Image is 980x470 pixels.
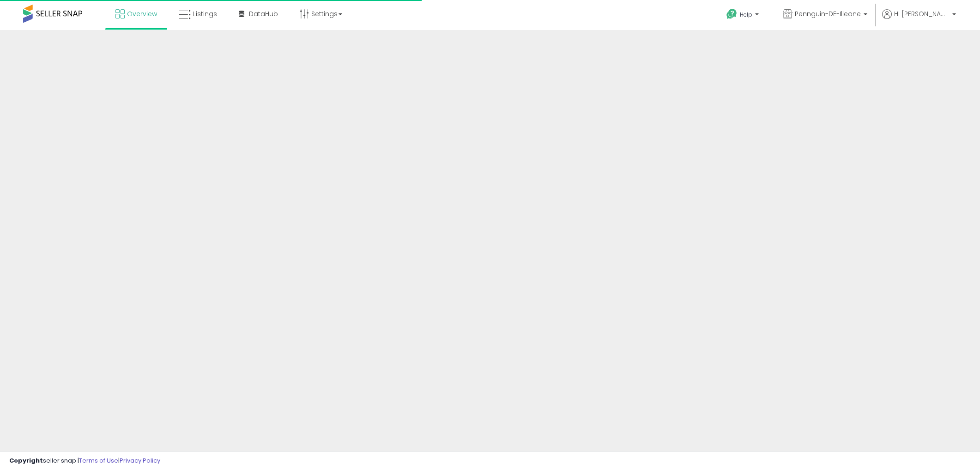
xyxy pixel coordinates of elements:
span: Listings [193,9,217,18]
span: DataHub [249,9,278,18]
span: Pennguin-DE-Illeone [795,9,861,18]
i: Get Help [726,8,738,20]
span: Hi [PERSON_NAME] [894,9,950,18]
a: Help [719,1,768,30]
span: Overview [127,9,157,18]
span: Help [740,11,752,18]
a: Hi [PERSON_NAME] [882,9,956,30]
